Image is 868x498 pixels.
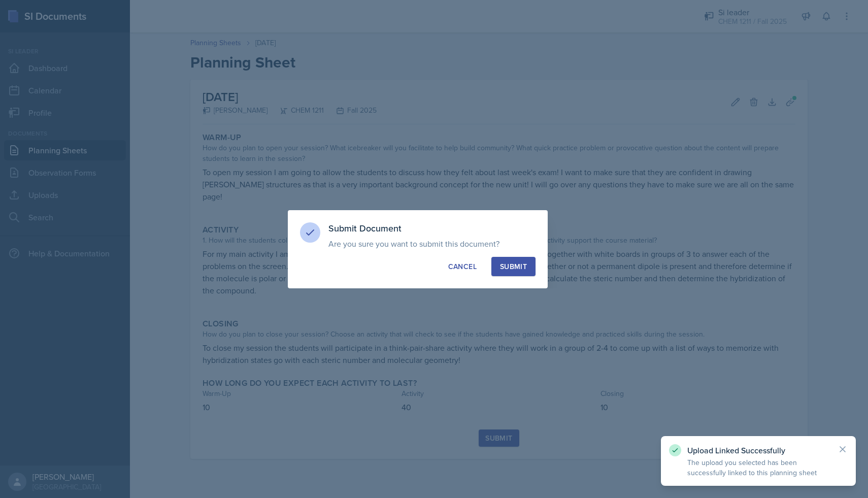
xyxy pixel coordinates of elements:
h3: Submit Document [328,222,536,235]
div: Submit [500,261,527,272]
div: Cancel [448,261,477,272]
p: The upload you selected has been successfully linked to this planning sheet [687,457,829,478]
button: Submit [491,257,536,276]
button: Cancel [440,257,485,276]
p: Upload Linked Successfully [687,445,829,455]
p: Are you sure you want to submit this document? [328,239,536,249]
